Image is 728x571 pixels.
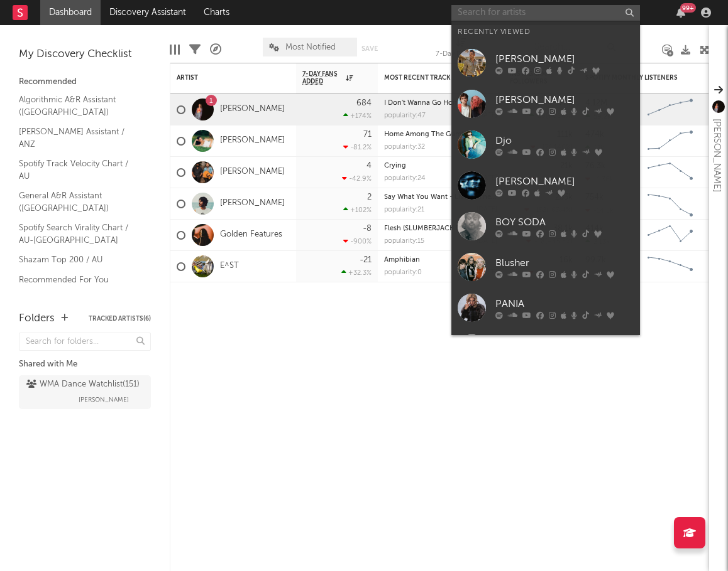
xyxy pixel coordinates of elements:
button: 99+ [676,8,685,18]
a: [PERSON_NAME] [451,83,640,124]
div: 684 [356,99,372,107]
svg: Chart title [642,94,698,125]
div: Folders [19,311,55,326]
div: BOY SODA [495,215,634,230]
div: -81.2 % [343,143,372,151]
div: [PERSON_NAME] [495,51,634,67]
a: [PERSON_NAME] [220,167,285,178]
div: popularity: 24 [384,175,426,182]
a: General A&R Assistant ([GEOGRAPHIC_DATA]) [19,189,138,215]
div: WMA Dance Watchlist ( 151 ) [26,377,140,392]
div: Shared with Me [19,357,151,372]
a: Spotify Search Virality Chart / AU-[GEOGRAPHIC_DATA] [19,221,138,247]
a: [PERSON_NAME] [220,104,285,115]
div: Artist [177,74,271,82]
div: 2 [367,193,372,201]
svg: Chart title [642,188,698,220]
div: Most Recent Track [384,74,478,82]
button: Save [361,45,378,52]
a: Say What You Want - Live At The [GEOGRAPHIC_DATA] [384,194,564,201]
div: Crying [384,163,497,169]
a: [PERSON_NAME] [220,198,285,209]
div: 7-Day Fans Added (7-Day Fans Added) [436,31,486,68]
div: Djo [495,133,634,148]
div: 4 [367,162,372,170]
svg: Chart title [642,157,698,188]
a: Home Among The Gumtrees [384,131,477,138]
a: Golden Features [220,230,282,240]
a: [PERSON_NAME] Assistant / ANZ [19,125,138,151]
div: +174 % [343,112,372,120]
div: -42.9 % [342,174,372,183]
div: PANIA [495,296,634,311]
div: -8 [363,225,372,233]
div: +102 % [343,206,372,214]
div: 71 [363,131,372,139]
input: Search for artists [451,5,640,21]
div: [PERSON_NAME] [495,92,634,107]
div: +32.3 % [341,269,372,277]
div: popularity: 32 [384,144,425,151]
div: Amphibian [384,257,497,264]
a: Algorithmic A&R Assistant ([GEOGRAPHIC_DATA]) [19,93,138,119]
span: 7-Day Fans Added [302,70,343,85]
div: 7-Day Fans Added (7-Day Fans Added) [436,47,486,62]
div: My Discovery Checklist [19,47,151,62]
div: Say What You Want - Live At The Sydney Opera House [384,194,497,201]
div: [PERSON_NAME] [709,119,724,192]
div: -900 % [343,237,372,245]
a: BOY SODA [451,206,640,247]
a: Recommended For You [19,273,138,287]
a: Crying [384,163,406,169]
a: Spotify Track Velocity Chart / AU [19,157,138,183]
a: [PERSON_NAME] [451,165,640,206]
svg: Chart title [642,220,698,251]
div: 99 + [680,3,696,13]
a: Flesh (SLUMBERJACK Remix) [384,225,478,232]
div: Filters [189,31,201,68]
div: A&R Pipeline [210,31,221,68]
a: Blusher [451,247,640,287]
div: Flesh (SLUMBERJACK Remix) [384,225,497,232]
span: Most Notified [285,43,336,51]
a: Amphibian [384,257,420,264]
div: [PERSON_NAME] [495,174,634,189]
div: Recently Viewed [458,24,634,40]
div: I Don't Wanna Go Home [384,100,497,107]
div: popularity: 47 [384,112,426,119]
svg: Chart title [642,251,698,282]
a: [PERSON_NAME] [451,43,640,83]
input: Search for folders... [19,333,151,351]
div: Edit Columns [170,31,180,68]
a: Shazam Top 200 / AU [19,253,138,267]
a: WMA Dance Watchlist(151)[PERSON_NAME] [19,375,151,409]
div: popularity: 15 [384,238,424,245]
button: Tracked Artists(6) [89,316,151,322]
div: Blusher [495,255,634,270]
div: Home Among The Gumtrees [384,131,497,138]
div: Recommended [19,75,151,90]
a: I Don't Wanna Go Home [384,100,463,107]
div: popularity: 21 [384,206,424,213]
a: Balu Brigada [451,328,640,369]
span: [PERSON_NAME] [79,392,129,407]
a: PANIA [451,287,640,328]
a: [PERSON_NAME] [220,136,285,146]
div: -21 [360,256,372,264]
svg: Chart title [642,125,698,157]
div: popularity: 0 [384,269,422,276]
a: Djo [451,124,640,165]
a: E^ST [220,261,239,272]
